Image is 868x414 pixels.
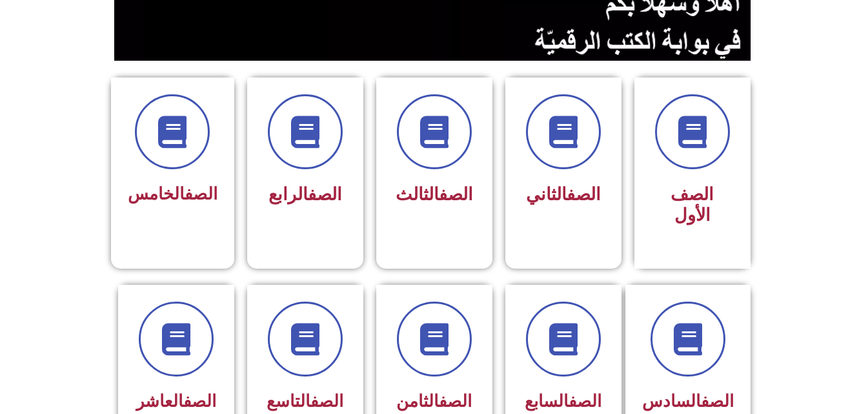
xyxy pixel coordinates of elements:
span: الرابع [268,184,342,205]
span: الثاني [526,184,601,205]
a: الصف [569,391,601,411]
span: الثالث [396,184,473,205]
a: الصف [185,184,217,203]
a: الصف [567,184,601,205]
span: السادس [642,391,734,411]
span: الثامن [396,391,472,411]
a: الصف [310,391,343,411]
span: السابع [525,391,601,411]
a: الصف [701,391,734,411]
span: التاسع [267,391,343,411]
span: الصف الأول [671,184,714,225]
a: الصف [308,184,342,205]
a: الصف [439,184,473,205]
span: العاشر [136,391,216,411]
a: الصف [439,391,472,411]
span: الخامس [128,184,217,203]
a: الصف [183,391,216,411]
